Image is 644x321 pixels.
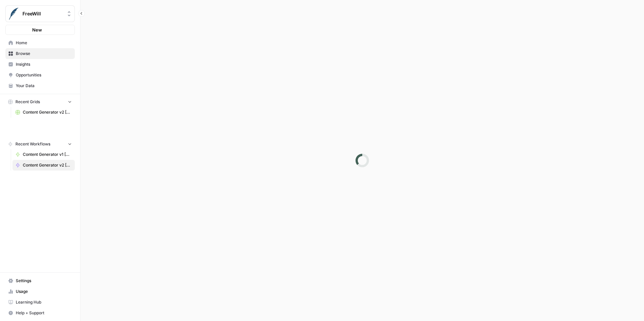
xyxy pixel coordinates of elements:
[16,83,72,89] span: Your Data
[22,10,63,17] span: FreeWill
[5,139,75,149] button: Recent Workflows
[5,25,75,35] button: New
[5,59,75,70] a: Insights
[16,61,72,67] span: Insights
[5,275,75,286] a: Settings
[16,40,72,46] span: Home
[12,149,75,160] a: Content Generator v1 [DEPRECATED]
[5,48,75,59] a: Browse
[16,310,72,316] span: Help + Support
[5,70,75,80] a: Opportunities
[16,278,72,284] span: Settings
[5,286,75,297] a: Usage
[16,288,72,295] span: Usage
[23,151,72,157] span: Content Generator v1 [DEPRECATED]
[32,26,42,33] span: New
[16,72,72,78] span: Opportunities
[23,109,72,115] span: Content Generator v2 [DRAFT] Test
[5,97,75,107] button: Recent Grids
[12,160,75,171] a: Content Generator v2 [LIVE]
[5,80,75,91] a: Your Data
[15,141,50,147] span: Recent Workflows
[12,107,75,118] a: Content Generator v2 [DRAFT] Test
[15,99,40,105] span: Recent Grids
[16,299,72,305] span: Learning Hub
[5,308,75,318] button: Help + Support
[23,162,72,168] span: Content Generator v2 [LIVE]
[8,8,20,20] img: FreeWill Logo
[5,38,75,48] a: Home
[5,297,75,308] a: Learning Hub
[16,51,72,57] span: Browse
[5,5,75,22] button: Workspace: FreeWill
